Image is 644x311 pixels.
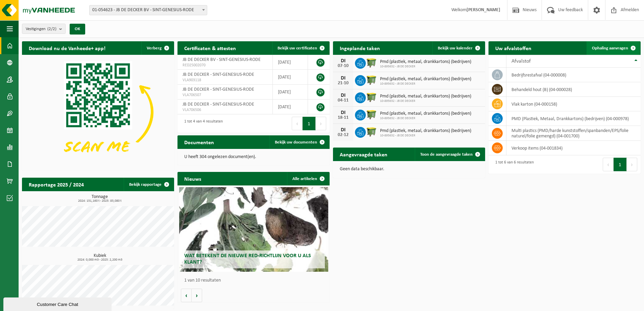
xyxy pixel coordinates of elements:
[272,41,329,55] a: Bekijk uw certificaten
[380,128,471,134] span: Pmd (plastiek, metaal, drankkartons) (bedrijven)
[179,187,328,272] a: Wat betekent de nieuwe RED-richtlijn voor u als klant?
[420,152,473,157] span: Toon de aangevraagde taken
[488,41,538,54] h2: Uw afvalstoffen
[506,68,641,82] td: bedrijfsrestafval (04-000008)
[380,134,471,138] span: 10-895632 - JB DE DECKER
[22,24,66,34] button: Vestigingen(2/2)
[292,117,303,130] button: Previous
[183,77,267,83] span: VLA903118
[177,135,221,149] h2: Documenten
[25,195,174,203] h3: Tonnage
[366,74,377,86] img: WB-1100-HPE-GN-50
[380,82,471,86] span: 10-895632 - JB DE DECKER
[22,55,174,169] img: Download de VHEPlus App
[380,94,471,99] span: Pmd (plastiek, metaal, drankkartons) (bedrijven)
[336,127,350,133] div: DI
[380,116,471,120] span: 10-895632 - JB DE DECKER
[467,7,500,13] strong: [PERSON_NAME]
[278,46,317,50] span: Bekijk uw certificaten
[366,126,377,137] img: WB-1100-HPE-GN-50
[183,63,267,68] span: RED25002070
[380,99,471,103] span: 10-895632 - JB DE DECKER
[380,65,471,69] span: 10-895632 - JB DE DECKER
[124,178,173,191] a: Bekijk rapportage
[316,117,326,130] button: Next
[269,135,329,149] a: Bekijk uw documenten
[336,110,350,115] div: DI
[273,55,308,70] td: [DATE]
[25,253,174,262] h3: Kubiek
[47,27,56,31] count: (2/2)
[333,148,394,161] h2: Aangevraagde taken
[511,59,531,64] span: Afvalstof
[506,97,641,111] td: vlak karton (04-000158)
[366,109,377,120] img: WB-1100-HPE-GN-50
[336,98,350,103] div: 04-11
[181,289,192,302] button: Vorige
[192,289,202,302] button: Volgende
[183,87,254,92] span: JB DE DECKER - SINT-GENESIUS-RODE
[432,41,484,55] a: Bekijk uw kalender
[492,157,534,172] div: 1 tot 6 van 6 resultaten
[273,99,308,114] td: [DATE]
[336,75,350,81] div: DI
[506,141,641,155] td: verkoop items (04-001834)
[183,102,254,107] span: JB DE DECKER - SINT-GENESIUS-RODE
[627,158,637,171] button: Next
[333,41,387,54] h2: Ingeplande taken
[183,72,254,77] span: JB DE DECKER - SINT-GENESIUS-RODE
[614,158,627,171] button: 1
[22,178,91,191] h2: Rapportage 2025 / 2024
[183,107,267,113] span: VLA706506
[366,91,377,103] img: WB-1100-HPE-GN-50
[184,278,326,283] p: 1 van 10 resultaten
[506,82,641,97] td: behandeld hout (B) (04-000028)
[506,111,641,126] td: PMD (Plastiek, Metaal, Drankkartons) (bedrijven) (04-000978)
[366,57,377,68] img: WB-1100-HPE-GN-50
[336,58,350,64] div: DI
[587,41,640,55] a: Ophaling aanvragen
[340,167,478,172] p: Geen data beschikbaar.
[147,46,162,50] span: Verberg
[380,59,471,65] span: Pmd (plastiek, metaal, drankkartons) (bedrijven)
[336,93,350,98] div: DI
[183,92,267,98] span: VLA706507
[183,57,261,62] span: JB DE DECKER BV - SINT-GENESIUS-RODE
[141,41,173,55] button: Verberg
[415,148,484,161] a: Toon de aangevraagde taken
[273,70,308,85] td: [DATE]
[380,76,471,82] span: Pmd (plastiek, metaal, drankkartons) (bedrijven)
[438,46,473,50] span: Bekijk uw kalender
[184,253,311,265] span: Wat betekent de nieuwe RED-richtlijn voor u als klant?
[273,85,308,99] td: [DATE]
[506,126,641,141] td: multi plastics (PMD/harde kunststoffen/spanbanden/EPS/folie naturel/folie gemengd) (04-001700)
[275,140,317,145] span: Bekijk uw documenten
[592,46,628,50] span: Ophaling aanvragen
[22,41,112,54] h2: Download nu de Vanheede+ app!
[336,81,350,86] div: 21-10
[380,111,471,116] span: Pmd (plastiek, metaal, drankkartons) (bedrijven)
[90,5,207,15] span: 01-054623 - JB DE DECKER BV - SINT-GENESIUS-RODE
[70,24,85,35] button: OK
[177,41,243,54] h2: Certificaten & attesten
[303,117,316,130] button: 1
[177,172,208,185] h2: Nieuws
[336,115,350,120] div: 18-11
[336,64,350,68] div: 07-10
[287,172,329,185] a: Alle artikelen
[26,24,56,34] span: Vestigingen
[184,155,323,159] p: U heeft 304 ongelezen document(en).
[25,199,174,203] span: 2024: 151,160 t - 2025: 83,080 t
[336,133,350,137] div: 02-12
[3,296,113,311] iframe: chat widget
[89,5,207,15] span: 01-054623 - JB DE DECKER BV - SINT-GENESIUS-RODE
[603,158,614,171] button: Previous
[25,258,174,262] span: 2024: 0,000 m3 - 2025: 2,200 m3
[181,116,223,131] div: 1 tot 4 van 4 resultaten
